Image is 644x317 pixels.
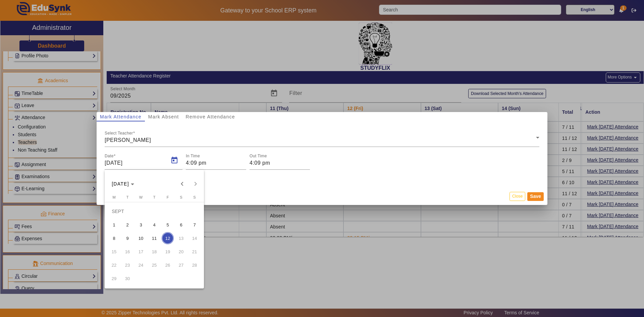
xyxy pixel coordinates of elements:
[108,232,120,244] span: 8
[175,177,189,191] button: Previous month
[188,245,201,258] button: 21 September 2025
[148,232,160,244] span: 11
[134,245,148,258] button: 17 September 2025
[121,272,133,284] span: 30
[162,219,174,231] span: 5
[174,258,188,272] button: 27 September 2025
[121,246,133,258] span: 16
[121,259,133,271] span: 23
[175,232,187,244] span: 13
[153,195,156,199] span: T
[174,245,188,258] button: 20 September 2025
[162,232,174,244] span: 12
[148,231,161,245] button: 11 September 2025
[126,195,129,199] span: T
[109,178,137,190] button: Choose month and year
[174,218,188,231] button: 6 September 2025
[134,231,148,245] button: 10 September 2025
[108,246,120,258] span: 15
[175,246,187,258] span: 20
[148,245,161,258] button: 18 September 2025
[148,259,160,271] span: 25
[161,258,174,272] button: 26 September 2025
[189,232,201,244] span: 14
[121,232,133,244] span: 9
[134,218,148,231] button: 3 September 2025
[107,258,121,272] button: 22 September 2025
[162,259,174,271] span: 26
[148,246,160,258] span: 18
[148,258,161,272] button: 25 September 2025
[112,181,129,187] span: [DATE]
[108,272,120,284] span: 29
[161,231,174,245] button: 12 September 2025
[167,195,169,199] span: F
[134,258,148,272] button: 24 September 2025
[139,195,143,199] span: W
[161,245,174,258] button: 19 September 2025
[189,259,201,271] span: 28
[175,219,187,231] span: 6
[107,231,121,245] button: 8 September 2025
[148,218,161,231] button: 4 September 2025
[121,218,134,231] button: 2 September 2025
[162,246,174,258] span: 19
[108,219,120,231] span: 1
[180,195,182,199] span: S
[121,258,134,272] button: 23 September 2025
[135,259,147,271] span: 24
[112,195,115,199] span: M
[135,232,147,244] span: 10
[148,219,160,231] span: 4
[107,272,121,285] button: 29 September 2025
[121,245,134,258] button: 16 September 2025
[188,218,201,231] button: 7 September 2025
[107,245,121,258] button: 15 September 2025
[121,272,134,285] button: 30 September 2025
[107,205,201,218] td: SEPT
[135,246,147,258] span: 17
[161,218,174,231] button: 5 September 2025
[121,219,133,231] span: 2
[175,259,187,271] span: 27
[121,231,134,245] button: 9 September 2025
[193,195,196,199] span: S
[107,218,121,231] button: 1 September 2025
[188,258,201,272] button: 28 September 2025
[189,219,201,231] span: 7
[188,231,201,245] button: 14 September 2025
[135,219,147,231] span: 3
[189,246,201,258] span: 21
[108,259,120,271] span: 22
[174,231,188,245] button: 13 September 2025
